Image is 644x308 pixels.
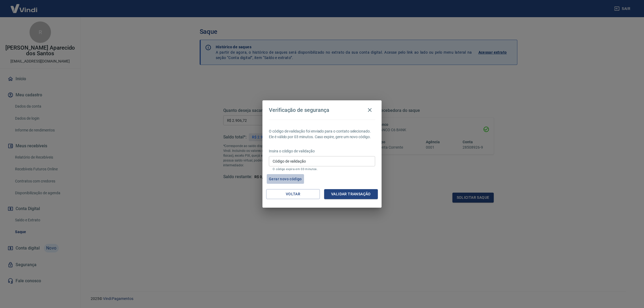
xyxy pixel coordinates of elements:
button: Validar transação [324,189,378,199]
p: O código expira em 03 minutos. [273,167,371,171]
p: Insira o código de validação [269,148,375,154]
button: Gerar novo código [267,174,304,184]
p: O código de validação foi enviado para o contato selecionado. Ele é válido por 03 minutos. Caso e... [269,129,375,140]
button: Voltar [266,189,320,199]
h4: Verificação de segurança [269,107,329,113]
